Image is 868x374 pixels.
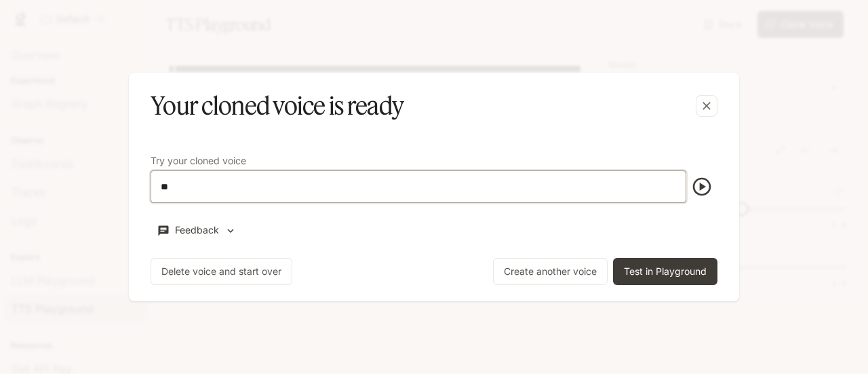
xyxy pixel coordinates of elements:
button: Test in Playground [613,258,717,285]
button: Delete voice and start over [151,258,292,285]
button: Create another voice [493,258,608,285]
p: Try your cloned voice [151,156,246,166]
h5: Your cloned voice is ready [151,89,403,123]
button: Feedback [151,219,243,242]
